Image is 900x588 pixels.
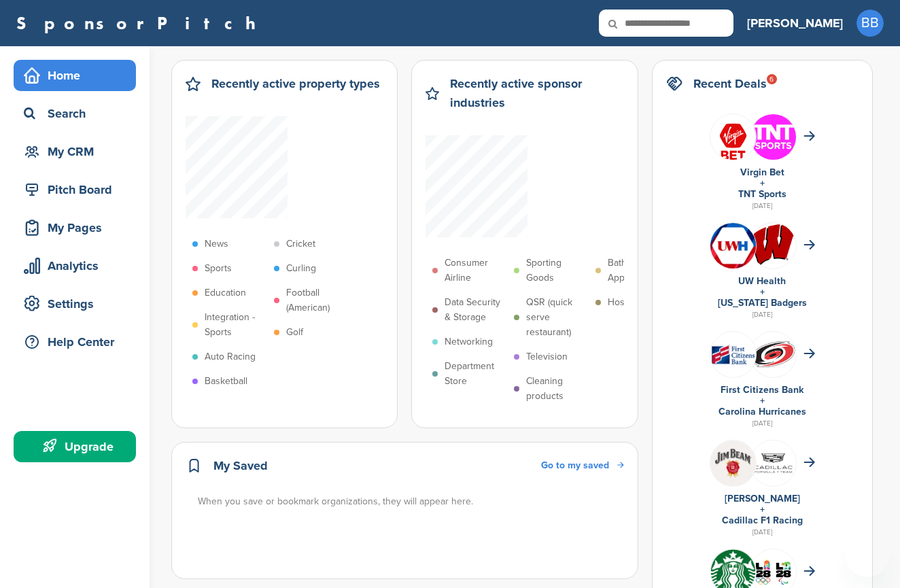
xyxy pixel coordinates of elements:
p: Education [205,286,246,300]
span: Go to my saved [541,460,609,471]
img: Jyyddrmw 400x400 [710,440,756,486]
a: Carolina Hurricanes [719,406,806,417]
img: Images (26) [710,114,756,169]
img: Open uri20141112 64162 1shn62e?1415805732 [750,340,796,368]
a: Home [14,60,136,91]
div: Home [20,63,136,88]
a: Go to my saved [541,458,624,473]
a: + [760,177,765,189]
div: [DATE] [666,417,859,430]
a: SponsorPitch [16,14,264,32]
span: BB [856,10,884,37]
a: TNT Sports [738,188,786,200]
a: Pitch Board [14,174,136,205]
p: Basketball [205,374,247,389]
div: Search [20,101,136,126]
a: Analytics [14,250,136,281]
p: Cleaning products [526,374,589,404]
img: Fcgoatp8 400x400 [750,440,796,486]
h2: Recently active sponsor industries [450,74,623,112]
div: Settings [20,292,136,316]
div: Help Center [20,330,136,354]
div: My Pages [20,215,136,240]
p: Auto Racing [205,349,256,364]
a: My CRM [14,136,136,167]
div: [DATE] [666,200,859,212]
p: Networking [445,334,493,349]
img: Open uri20141112 64162 w7v9zj?1415805765 [750,224,796,267]
div: When you save or bookmark organizations, they will appear here. [198,494,625,509]
div: [DATE] [666,309,859,321]
div: My CRM [20,139,136,164]
a: + [760,504,765,515]
p: News [205,237,228,252]
a: UW Health [738,275,786,287]
div: 6 [767,74,777,84]
a: [US_STATE] Badgers [718,297,807,309]
p: Bathroom Appliances [608,256,670,286]
div: Upgrade [20,434,136,459]
a: Virgin Bet [740,167,784,178]
p: QSR (quick serve restaurant) [526,295,589,340]
a: Upgrade [14,431,136,462]
p: Sporting Goods [526,256,589,286]
h2: Recent Deals [693,74,767,93]
a: Settings [14,288,136,319]
p: Football (American) [286,286,349,315]
a: Cadillac F1 Racing [722,515,803,526]
h2: My Saved [213,456,268,475]
h3: [PERSON_NAME] [747,14,843,33]
img: Open uri20141112 50798 148hg1y [710,339,756,370]
p: Golf [286,325,303,340]
p: Data Security & Storage [445,295,507,325]
a: [PERSON_NAME] [725,493,800,504]
a: + [760,286,765,298]
div: Analytics [20,254,136,278]
p: Television [526,349,568,364]
h2: Recently active property types [211,74,380,93]
div: Pitch Board [20,177,136,202]
p: Integration - Sports [205,310,267,340]
img: Qiv8dqs7 400x400 [750,114,796,160]
a: Search [14,98,136,129]
a: + [760,395,765,407]
iframe: Button to launch messaging window [846,534,889,577]
p: Consumer Airline [445,256,507,286]
a: [PERSON_NAME] [747,8,843,38]
img: 82plgaic 400x400 [710,223,756,269]
p: Cricket [286,237,315,252]
a: My Pages [14,212,136,243]
p: Hospital [608,295,642,310]
p: Department Store [445,359,507,389]
a: First Citizens Bank [721,384,803,396]
p: Sports [205,261,232,276]
a: Help Center [14,326,136,358]
p: Curling [286,261,316,276]
div: [DATE] [666,526,859,538]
